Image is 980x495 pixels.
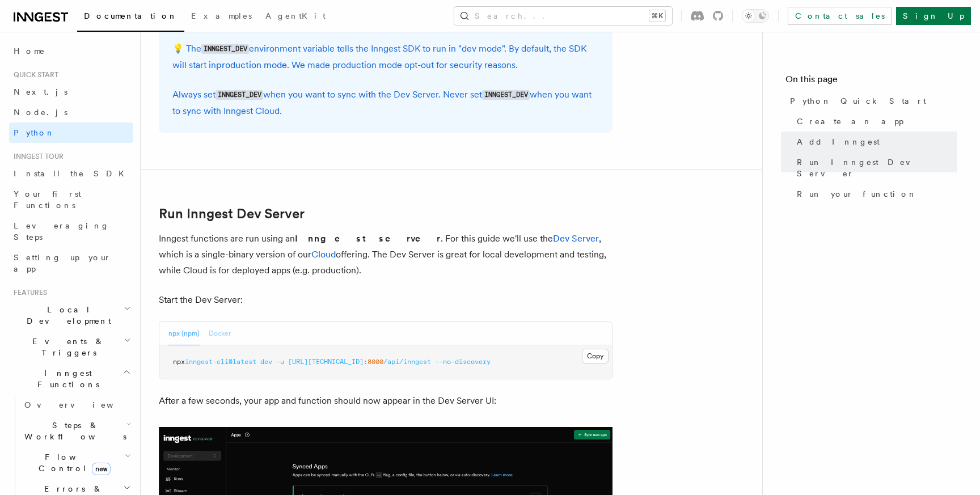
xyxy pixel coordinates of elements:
button: Steps & Workflows [20,415,133,447]
code: INNGEST_DEV [482,90,530,100]
kbd: ⌘K [649,10,665,22]
span: [URL][TECHNICAL_ID]: [288,358,367,366]
a: Add Inngest [792,132,957,152]
a: Examples [184,3,259,31]
button: Events & Triggers [9,331,133,363]
a: Cloud [311,249,336,260]
span: Python [14,128,55,137]
a: production mode [216,60,287,70]
a: Install the SDK [9,163,133,184]
p: 💡 The environment variable tells the Inngest SDK to run in "dev mode". By default, the SDK will s... [172,41,599,73]
a: Python [9,122,133,143]
span: -u [276,358,284,366]
span: AgentKit [265,11,326,20]
span: Next.js [14,87,67,96]
button: Flow Controlnew [20,447,133,479]
a: Run your function [792,184,957,204]
span: Local Development [9,304,124,327]
a: Setting up your app [9,247,133,279]
a: Node.js [9,102,133,122]
span: Node.js [14,108,67,117]
p: After a few seconds, your app and function should now appear in the Dev Server UI: [159,393,612,409]
a: Overview [20,395,133,415]
a: Dev Server [553,233,599,244]
button: Local Development [9,299,133,331]
span: Inngest tour [9,152,64,161]
span: Flow Control [20,451,125,474]
span: Your first Functions [14,189,81,210]
a: Next.js [9,82,133,102]
button: Search...⌘K [454,7,672,25]
span: Home [14,45,45,57]
a: Run Inngest Dev Server [792,152,957,184]
a: Leveraging Steps [9,215,133,247]
a: Run Inngest Dev Server [159,206,305,222]
p: Start the Dev Server: [159,292,612,308]
span: dev [260,358,272,366]
h4: On this page [785,73,957,91]
span: npx [173,358,185,366]
span: Documentation [84,11,178,20]
a: Documentation [77,3,184,32]
span: Features [9,288,47,297]
span: Add Inngest [797,136,880,147]
button: Docker [209,322,231,345]
span: inngest-cli@latest [185,358,256,366]
code: INNGEST_DEV [216,90,263,100]
span: Inngest Functions [9,367,122,390]
span: Install the SDK [14,169,131,178]
span: Events & Triggers [9,336,124,358]
span: Steps & Workflows [20,420,126,442]
span: Create an app [797,116,903,127]
span: Quick start [9,70,58,79]
span: Python Quick Start [790,95,926,107]
button: Inngest Functions [9,363,133,395]
span: --no-discovery [435,358,491,366]
button: Toggle dark mode [742,9,769,23]
span: 8000 [367,358,383,366]
span: Run your function [797,188,917,200]
a: Sign Up [896,7,971,25]
span: new [92,463,111,475]
a: Your first Functions [9,184,133,215]
button: npx (npm) [168,322,200,345]
p: Always set when you want to sync with the Dev Server. Never set when you want to sync with Innges... [172,87,599,119]
button: Copy [582,349,609,363]
span: Setting up your app [14,253,111,273]
a: Python Quick Start [785,91,957,111]
p: Inngest functions are run using an . For this guide we'll use the , which is a single-binary vers... [159,231,612,278]
strong: Inngest server [295,233,441,244]
a: Contact sales [788,7,892,25]
span: Overview [24,400,141,409]
a: Create an app [792,111,957,132]
span: Examples [191,11,252,20]
code: INNGEST_DEV [201,44,249,54]
span: /api/inngest [383,358,431,366]
a: AgentKit [259,3,332,31]
span: Leveraging Steps [14,221,109,242]
span: Run Inngest Dev Server [797,156,957,179]
a: Home [9,41,133,61]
